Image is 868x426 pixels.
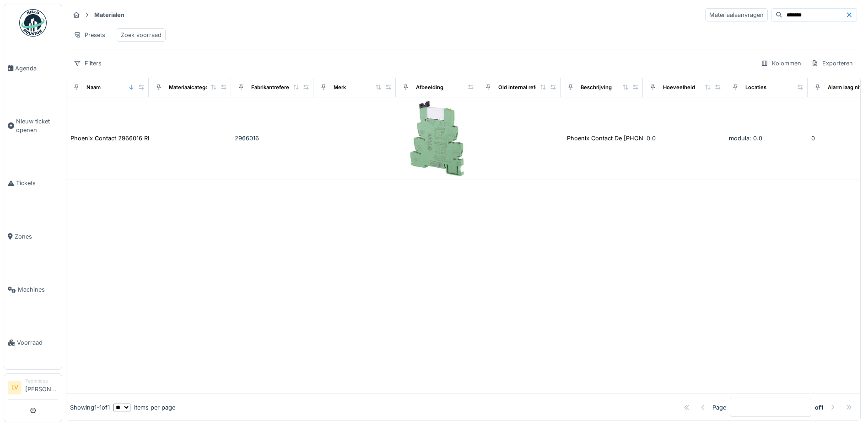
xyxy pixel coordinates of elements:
[712,403,726,412] div: Page
[745,84,766,91] div: Locaties
[729,135,762,142] span: modula: 0.0
[416,84,443,91] div: Afbeelding
[8,381,22,394] li: LV
[19,9,47,37] img: Badge_color-CXgf-gQk.svg
[15,232,58,241] span: Zones
[251,84,299,91] div: Fabrikantreferentie
[91,11,128,19] strong: Materialen
[498,84,553,91] div: Old internal reference
[567,134,738,143] div: Phoenix Contact De [PHONE_NUMBER] is een 5-pins relais...
[4,316,62,369] a: Voorraad
[4,210,62,263] a: Zones
[16,117,58,134] span: Nieuw ticket openen
[25,378,58,384] div: Technicus
[235,134,310,143] div: 2966016
[581,84,612,91] div: Beschrijving
[4,263,62,316] a: Machines
[757,57,805,70] div: Kolommen
[113,403,175,412] div: items per page
[17,338,58,347] span: Voorraad
[4,95,62,157] a: Nieuw ticket openen
[86,84,101,91] div: Naam
[647,134,722,143] div: 0.0
[18,285,58,294] span: Machines
[4,157,62,210] a: Tickets
[169,84,215,91] div: Materiaalcategorie
[8,378,58,399] a: LV Technicus[PERSON_NAME]
[16,179,58,187] span: Tickets
[70,403,110,412] div: Showing 1 - 1 of 1
[70,28,109,42] div: Presets
[25,378,58,397] li: [PERSON_NAME]
[4,42,62,95] a: Agenda
[663,84,695,91] div: Hoeveelheid
[70,57,106,70] div: Filters
[334,84,346,91] div: Merk
[70,134,228,143] div: Phoenix Contact 2966016 RELAISVOET 5PINS SCHROEF
[705,8,768,21] div: Materiaalaanvragen
[399,101,474,176] img: Phoenix Contact 2966016 RELAISVOET 5PINS SCHROEF
[815,403,824,412] strong: of 1
[15,64,58,73] span: Agenda
[807,57,857,70] div: Exporteren
[121,31,162,39] div: Zoek voorraad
